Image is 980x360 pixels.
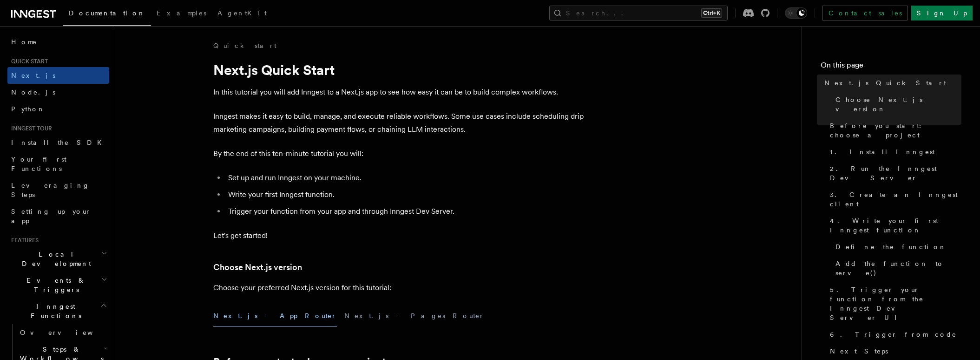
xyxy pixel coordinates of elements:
[830,346,888,356] span: Next Steps
[63,3,151,26] a: Documentation
[785,7,807,19] button: Toggle dark mode
[7,246,109,272] button: Local Development
[11,156,66,172] span: Your first Functions
[151,3,212,25] a: Examples
[11,182,90,198] span: Leveraging Steps
[16,324,109,341] a: Overview
[7,203,109,229] a: Setting up your app
[822,6,908,20] a: Contact sales
[824,78,946,88] span: Next.js Quick Start
[835,95,961,114] span: Choose Next.js version
[7,272,109,298] button: Events & Triggers
[213,41,276,50] a: Quick start
[832,238,961,255] a: Define the function
[830,147,935,156] span: 1. Install Inngest
[7,250,101,268] span: Local Development
[7,134,109,151] a: Install the SDK
[832,91,961,117] a: Choose Next.js version
[7,58,48,65] span: Quick start
[7,101,109,117] a: Python
[821,60,961,75] h4: On this page
[701,8,722,18] kbd: Ctrl+K
[212,3,272,25] a: AgentKit
[7,67,109,84] a: Next.js
[830,190,961,209] span: 3. Create an Inngest client
[7,125,52,132] span: Inngest tour
[213,306,337,326] button: Next.js - App Router
[11,105,45,113] span: Python
[213,261,302,274] a: Choose Next.js version
[826,160,961,186] a: 2. Run the Inngest Dev Server
[830,164,961,183] span: 2. Run the Inngest Dev Server
[549,6,728,20] button: Search...Ctrl+K
[157,9,206,17] span: Examples
[11,72,55,79] span: Next.js
[11,208,91,224] span: Setting up your app
[821,75,961,91] a: Next.js Quick Start
[835,259,961,278] span: Add the function to serve()
[7,177,109,203] a: Leveraging Steps
[835,242,947,251] span: Define the function
[225,205,585,218] li: Trigger your function from your app and through Inngest Dev Server.
[826,343,961,360] a: Next Steps
[225,188,585,201] li: Write your first Inngest function.
[7,276,101,294] span: Events & Triggers
[213,281,585,294] p: Choose your preferred Next.js version for this tutorial:
[213,229,585,242] p: Let's get started!
[11,139,107,146] span: Install the SDK
[11,37,37,47] span: Home
[7,302,100,320] span: Inngest Functions
[7,151,109,177] a: Your first Functions
[826,117,961,143] a: Before you start: choose a project
[832,255,961,281] a: Add the function to serve()
[826,143,961,160] a: 1. Install Inngest
[826,212,961,238] a: 4. Write your first Inngest function
[11,88,55,96] span: Node.js
[826,281,961,326] a: 5. Trigger your function from the Inngest Dev Server UI
[911,6,973,20] a: Sign Up
[7,237,39,244] span: Features
[225,171,585,184] li: Set up and run Inngest on your machine.
[69,9,145,17] span: Documentation
[7,298,109,324] button: Inngest Functions
[830,121,961,140] span: Before you start: choose a project
[7,34,109,50] a: Home
[830,330,957,339] span: 6. Trigger from code
[826,326,961,343] a: 6. Trigger from code
[830,216,961,235] span: 4. Write your first Inngest function
[213,61,585,78] h1: Next.js Quick Start
[213,86,585,99] p: In this tutorial you will add Inngest to a Next.js app to see how easy it can be to build complex...
[217,9,267,17] span: AgentKit
[213,110,585,136] p: Inngest makes it easy to build, manage, and execute reliable workflows. Some use cases include sc...
[344,306,485,326] button: Next.js - Pages Router
[213,147,585,160] p: By the end of this ten-minute tutorial you will:
[826,186,961,212] a: 3. Create an Inngest client
[830,285,961,322] span: 5. Trigger your function from the Inngest Dev Server UI
[7,84,109,101] a: Node.js
[20,329,116,336] span: Overview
